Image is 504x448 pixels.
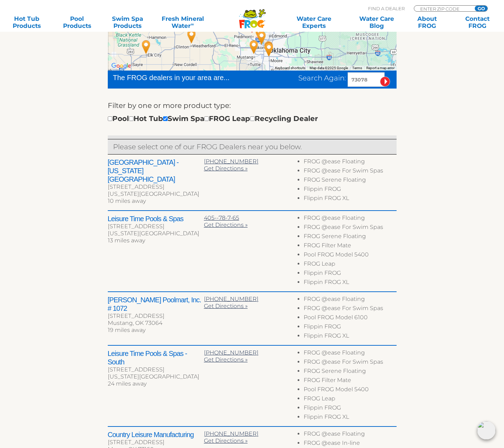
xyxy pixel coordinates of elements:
[380,77,390,87] input: Submit
[113,72,255,83] div: The FROG dealers in your area are...
[304,305,396,314] li: FROG @ease For Swim Spas
[304,413,396,423] li: Flippin FROG XL
[298,74,346,82] span: Search Again:
[304,251,396,260] li: Pool FROG Model 5400
[261,38,277,57] div: Leisure Time Pools & Spas - South - 24 miles away.
[419,6,467,12] input: Zip Code Form
[204,349,259,356] a: [PHONE_NUMBER]
[191,22,194,27] sup: ∞
[304,158,396,167] li: FROG @ease Floating
[108,214,204,223] h2: Leisure Time Pools & Spas
[183,27,200,46] div: Hoffman Pools & Spas - 54 miles away.
[204,158,259,165] a: [PHONE_NUMBER]
[304,242,396,251] li: FROG Filter Mate
[261,40,277,59] div: Bullfrog Spas of OKC - 25 miles away.
[204,430,259,437] a: [PHONE_NUMBER]
[352,66,362,70] a: Terms (opens in new tab)
[304,404,396,413] li: Flippin FROG
[108,237,145,244] span: 13 miles away
[204,296,259,302] a: [PHONE_NUMBER]
[108,296,204,313] h2: [PERSON_NAME] Poolmart, Inc. # 1072
[108,113,318,124] div: Pool Hot Tub Swim Spa FROG Leap Recycling Dealer
[254,28,270,47] div: Leisure Time Pools & Spas - 13 miles away.
[304,358,396,368] li: FROG @ease For Swim Spas
[204,437,248,444] a: Get Directions »
[108,366,204,373] div: [STREET_ADDRESS]
[110,61,133,71] a: Open this area in Google Maps (opens a new window)
[458,15,497,29] a: ContactFROG
[108,439,204,446] div: [STREET_ADDRESS]
[407,15,447,29] a: AboutFROG
[304,270,396,279] li: Flippin FROG
[304,176,396,186] li: FROG Serene Floating
[304,296,396,305] li: FROG @ease Floating
[204,222,248,228] a: Get Directions »
[108,313,204,320] div: [STREET_ADDRESS]
[57,15,97,29] a: PoolProducts
[366,66,394,70] a: Report a map error
[108,373,204,380] div: [US_STATE][GEOGRAPHIC_DATA]
[304,395,396,404] li: FROG Leap
[108,15,147,29] a: Swim SpaProducts
[204,303,248,309] a: Get Directions »
[275,66,305,71] button: Keyboard shortcuts
[108,349,204,366] h2: Leisure Time Pools & Spas - South
[158,15,207,29] a: Fresh MineralWater∞
[304,260,396,270] li: FROG Leap
[246,37,262,56] div: Leslie's Poolmart, Inc. # 1072 - 19 miles away.
[304,279,396,288] li: Flippin FROG XL
[310,66,348,70] span: Map data ©2025 Google
[108,327,145,333] span: 19 miles away
[108,230,204,237] div: [US_STATE][GEOGRAPHIC_DATA]
[108,183,204,190] div: [STREET_ADDRESS]
[108,190,204,198] div: [US_STATE][GEOGRAPHIC_DATA]
[304,377,396,386] li: FROG Filter Mate
[108,320,204,327] div: Mustang, OK 73064
[282,15,346,29] a: Water CareExperts
[304,195,396,204] li: Flippin FROG XL
[304,233,396,242] li: FROG Serene Floating
[261,40,277,59] div: Country Leisure Manufacturing - 25 miles away.
[108,158,204,183] h2: [GEOGRAPHIC_DATA] - [US_STATE][GEOGRAPHIC_DATA]
[7,15,46,29] a: Hot TubProducts
[108,430,204,439] h2: Country Leisure Manufacturing
[108,100,231,111] label: Filter by one or more product type:
[304,224,396,233] li: FROG @ease For Swim Spas
[475,6,487,11] input: GO
[204,165,248,172] a: Get Directions »
[108,223,204,230] div: [STREET_ADDRESS]
[108,198,146,204] span: 10 miles away
[304,167,396,176] li: FROG @ease For Swim Spas
[304,349,396,358] li: FROG @ease Floating
[138,37,154,56] div: Elk City Pools & Spas - 95 miles away.
[368,5,405,12] p: Find A Dealer
[304,368,396,377] li: FROG Serene Floating
[304,214,396,224] li: FROG @ease Floating
[304,332,396,341] li: Flippin FROG XL
[357,15,396,29] a: Water CareBlog
[304,314,396,323] li: Pool FROG Model 6100
[304,323,396,332] li: Flippin FROG
[204,356,248,363] a: Get Directions »
[110,61,133,71] img: Google
[304,186,396,195] li: Flippin FROG
[113,141,391,152] p: Please select one of our FROG Dealers near you below.
[304,430,396,440] li: FROG @ease Floating
[304,386,396,395] li: Pool FROG Model 5400
[477,421,496,440] img: openIcon
[108,380,147,387] span: 24 miles away
[204,214,239,221] a: 405--78-7-65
